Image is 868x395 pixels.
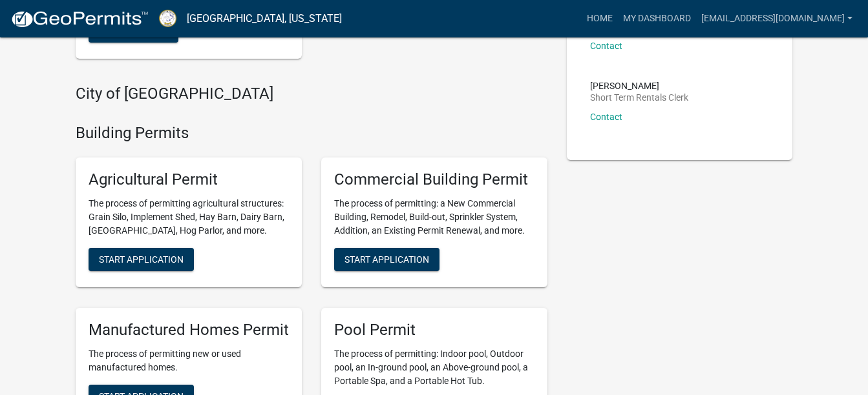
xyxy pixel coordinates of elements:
[334,248,439,271] button: Start Application
[590,41,622,51] a: Contact
[89,347,289,374] p: The process of permitting new or used manufactured homes.
[159,10,176,27] img: Putnam County, Georgia
[187,8,342,30] a: [GEOGRAPHIC_DATA], [US_STATE]
[76,85,547,103] h4: City of [GEOGRAPHIC_DATA]
[99,254,184,265] span: Start Application
[590,112,622,122] a: Contact
[334,321,535,339] h5: Pool Permit
[334,170,535,189] h5: Commercial Building Permit
[696,6,858,31] a: [EMAIL_ADDRESS][DOMAIN_NAME]
[618,6,696,31] a: My Dashboard
[89,170,289,189] h5: Agricultural Permit
[334,347,535,388] p: The process of permitting: Indoor pool, Outdoor pool, an In-ground pool, an Above-ground pool, a ...
[582,6,618,31] a: Home
[344,254,429,265] span: Start Application
[89,248,194,271] button: Start Application
[89,197,289,238] p: The process of permitting agricultural structures: Grain Silo, Implement Shed, Hay Barn, Dairy Ba...
[89,19,178,43] button: Start Renewal
[89,321,289,339] h5: Manufactured Homes Permit
[76,124,547,143] h4: Building Permits
[334,197,535,238] p: The process of permitting: a New Commercial Building, Remodel, Build-out, Sprinkler System, Addit...
[590,93,688,102] p: Short Term Rentals Clerk
[590,81,688,90] p: [PERSON_NAME]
